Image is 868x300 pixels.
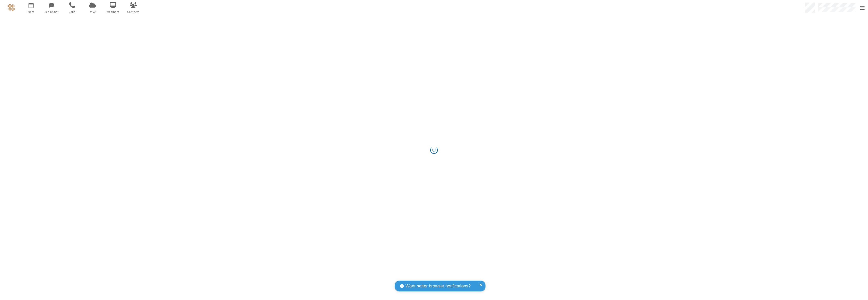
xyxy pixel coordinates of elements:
[124,10,143,14] span: Contacts
[405,283,471,289] span: Want better browser notifications?
[103,10,122,14] span: Webinars
[42,10,61,14] span: Team Chat
[22,10,41,14] span: Meet
[83,10,102,14] span: Drive
[63,10,82,14] span: Calls
[8,4,15,11] img: QA Selenium DO NOT DELETE OR CHANGE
